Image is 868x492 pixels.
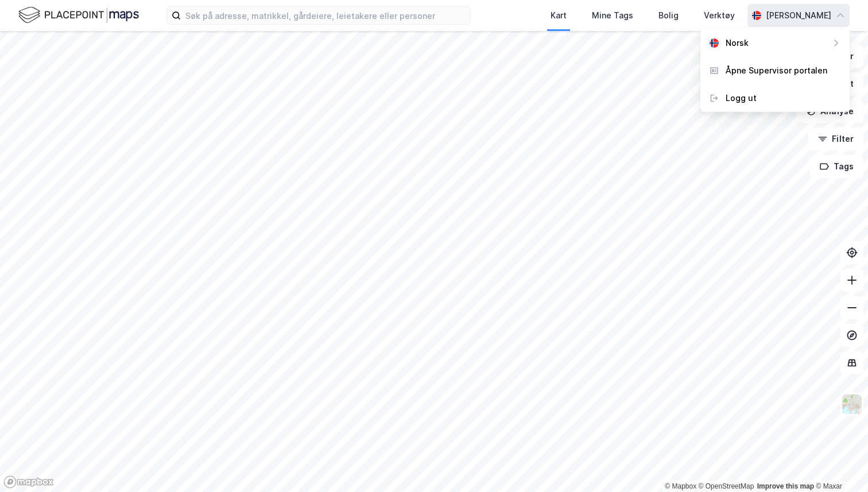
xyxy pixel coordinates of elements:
[658,9,679,22] div: Bolig
[592,9,633,22] div: Mine Tags
[811,437,868,492] iframe: Chat Widget
[841,393,863,415] img: Z
[726,36,749,50] div: Norsk
[18,5,139,25] img: logo.f888ab2527a4732fd821a326f86c7f29.svg
[551,9,567,22] div: Kart
[665,482,696,490] a: Mapbox
[726,64,827,78] div: Åpne Supervisor portalen
[704,9,735,22] div: Verktøy
[699,482,754,490] a: OpenStreetMap
[810,155,863,178] button: Tags
[3,475,54,489] a: Mapbox homepage
[181,7,470,24] input: Søk på adresse, matrikkel, gårdeiere, leietakere eller personer
[726,91,757,105] div: Logg ut
[811,437,868,492] div: Kontrollprogram for chat
[808,127,863,150] button: Filter
[766,9,831,22] div: [PERSON_NAME]
[757,482,814,490] a: Improve this map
